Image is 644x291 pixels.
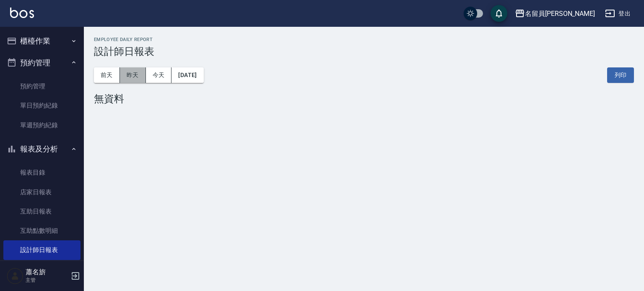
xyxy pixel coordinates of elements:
button: save [491,5,507,22]
a: 設計師抽成報表 [3,260,80,279]
a: 互助點數明細 [3,221,80,240]
h2: Employee Daily Report [94,37,634,42]
button: 今天 [146,67,172,83]
button: 預約管理 [3,52,80,74]
a: 報表目錄 [3,163,80,182]
button: 報表及分析 [3,138,80,160]
p: 主管 [26,276,68,284]
button: 昨天 [120,67,146,83]
a: 互助日報表 [3,202,80,221]
a: 單日預約紀錄 [3,96,80,115]
button: 列印 [607,67,634,83]
a: 預約管理 [3,77,80,96]
div: 無資料 [94,93,634,105]
img: Person [7,268,23,284]
button: 名留員[PERSON_NAME] [512,5,598,22]
a: 單週預約紀錄 [3,116,80,135]
h5: 蕭名旂 [26,268,68,276]
h3: 設計師日報表 [94,46,634,57]
a: 店家日報表 [3,183,80,202]
a: 設計師日報表 [3,240,80,260]
button: [DATE] [171,67,203,83]
button: 登出 [602,6,634,21]
div: 名留員[PERSON_NAME] [525,8,595,19]
button: 櫃檯作業 [3,30,80,52]
button: 前天 [94,67,120,83]
img: Logo [10,8,34,18]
